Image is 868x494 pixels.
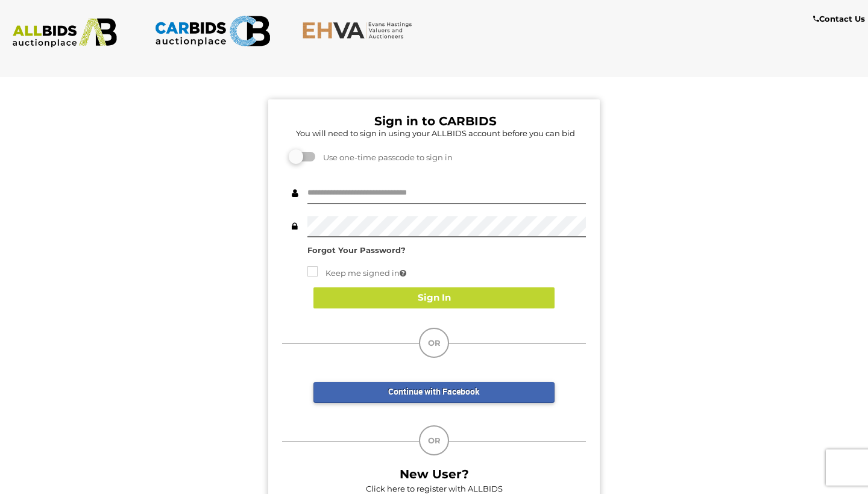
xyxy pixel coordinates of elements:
[419,425,449,455] div: OR
[374,114,497,128] b: Sign in to CARBIDS
[813,14,865,23] b: Contact Us
[313,382,555,403] a: Continue with Facebook
[307,266,406,280] label: Keep me signed in
[307,245,406,255] a: Forgot Your Password?
[400,467,469,481] b: New User?
[813,12,868,26] a: Contact Us
[154,12,271,50] img: CARBIDS.com.au
[285,129,586,137] h5: You will need to sign in using your ALLBIDS account before you can bid
[7,18,124,48] img: ALLBIDS.com.au
[313,287,555,308] button: Sign In
[302,21,419,39] img: EHVA.com.au
[366,484,503,493] a: Click here to register with ALLBIDS
[419,328,449,358] div: OR
[317,152,453,162] span: Use one-time passcode to sign in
